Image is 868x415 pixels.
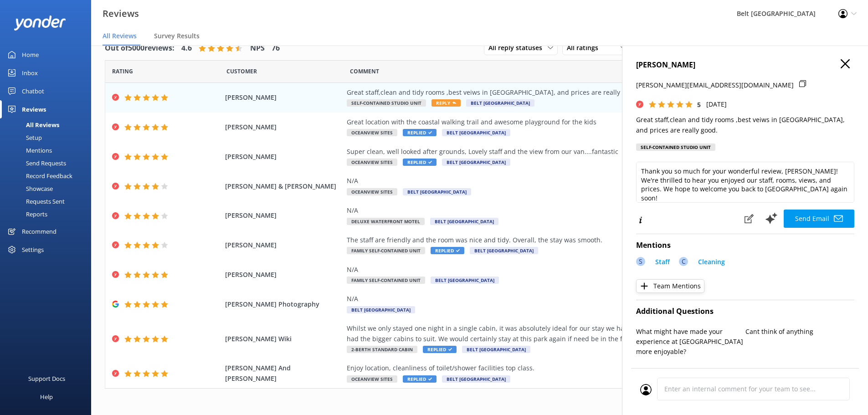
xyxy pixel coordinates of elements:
div: Help [40,388,53,406]
a: Record Feedback [5,169,91,182]
span: Belt [GEOGRAPHIC_DATA] [347,306,415,313]
span: Belt [GEOGRAPHIC_DATA] [442,159,510,166]
span: Family Self-Contained Unit [347,247,425,254]
div: Inbox [22,64,38,82]
h4: Out of 5000 reviews: [105,42,175,54]
div: C [679,257,688,266]
span: Replied [403,159,437,166]
a: Requests Sent [5,195,91,208]
div: Showcase [5,182,53,195]
div: Reviews [22,100,46,118]
h4: 4.6 [181,42,192,54]
h4: NPS [250,42,265,54]
div: Requests Sent [5,195,65,208]
span: Question [350,67,379,76]
span: Deluxe Waterfront Motel [347,218,425,225]
span: Replied [423,346,457,353]
div: N/A [347,294,761,304]
span: Date [226,67,257,76]
div: Setup [5,131,42,144]
p: Staff [655,257,670,267]
div: Home [22,46,39,64]
img: yonder-white-logo.png [14,15,66,31]
p: [PERSON_NAME][EMAIL_ADDRESS][DOMAIN_NAME] [636,80,794,90]
span: [PERSON_NAME] & [PERSON_NAME] [225,181,343,191]
span: Belt [GEOGRAPHIC_DATA] [466,99,534,107]
span: Oceanview Sites [347,375,397,383]
a: Send Requests [5,157,91,169]
span: Oceanview Sites [347,129,397,136]
div: Enjoy location, cleanliness of toilet/shower facilities top class. [347,363,761,373]
span: Belt [GEOGRAPHIC_DATA] [403,188,471,195]
span: 5 [697,100,701,109]
span: [PERSON_NAME] [225,122,343,132]
span: [PERSON_NAME] [225,152,343,162]
div: Super clean, well looked after grounds, Lovely staff and the view from our van....fantastic [347,147,761,157]
span: Replied [403,375,437,383]
div: Reports [5,208,47,220]
span: Belt [GEOGRAPHIC_DATA] [442,375,510,383]
h4: 76 [272,42,280,54]
img: user_profile.svg [640,384,652,395]
p: Great staff,clean and tidy rooms ,best veiws in [GEOGRAPHIC_DATA], and prices are really good. [636,115,854,135]
div: All Reviews [5,118,59,131]
div: Great staff,clean and tidy rooms ,best veiws in [GEOGRAPHIC_DATA], and prices are really good. [347,87,761,97]
a: Showcase [5,182,91,195]
span: [PERSON_NAME] [225,240,343,250]
span: [PERSON_NAME] And [PERSON_NAME] [225,363,343,384]
div: Chatbot [22,82,44,100]
span: 2-Berth Standard Cabin [347,346,417,353]
div: N/A [347,265,761,275]
div: Settings [22,241,44,259]
span: Oceanview Sites [347,188,397,195]
span: [PERSON_NAME] [225,210,343,220]
p: Cleaning [698,257,725,267]
span: [PERSON_NAME] [225,92,343,102]
span: All Reviews [103,31,137,41]
button: Team Mentions [636,279,704,293]
div: Whilst we only stayed one night in a single cabin, it was absolutely ideal for our stay we had fr... [347,323,761,344]
a: All Reviews [5,118,91,131]
span: Belt [GEOGRAPHIC_DATA] [431,277,499,284]
div: Mentions [5,144,52,157]
span: Reply [431,99,461,107]
div: Great location with the coastal walking trail and awesome playground for the kids [347,117,761,127]
div: S [636,257,645,266]
h4: Mentions [636,240,854,251]
span: Oceanview Sites [347,159,397,166]
span: [PERSON_NAME] Wiki [225,334,343,344]
a: Setup [5,131,91,144]
span: All ratings [567,43,604,53]
span: Replied [403,129,437,136]
a: Reports [5,208,91,220]
span: Date [112,67,133,76]
a: Mentions [5,144,91,157]
div: Send Requests [5,157,66,169]
a: Cleaning [693,257,725,269]
span: Family Self-Contained Unit [347,277,425,284]
h4: [PERSON_NAME] [636,59,854,71]
span: Belt [GEOGRAPHIC_DATA] [462,346,530,353]
p: Cant think of anything [745,327,855,337]
h4: Additional Questions [636,306,854,318]
span: [PERSON_NAME] [225,270,343,280]
a: Staff [651,257,670,269]
p: [DATE] [706,99,727,109]
h3: Reviews [103,6,139,21]
span: Belt [GEOGRAPHIC_DATA] [470,247,538,254]
span: Belt [GEOGRAPHIC_DATA] [442,129,510,136]
button: Close [841,59,850,69]
div: Self-Contained Studio Unit [636,143,715,151]
span: All reply statuses [488,43,548,53]
span: Belt [GEOGRAPHIC_DATA] [430,218,498,225]
span: [PERSON_NAME] Photography [225,299,343,309]
button: Send Email [784,210,854,228]
div: Support Docs [28,369,65,388]
span: Replied [431,247,464,254]
div: N/A [347,176,761,186]
div: The staff are friendly and the room was nice and tidy. Overall, the stay was smooth. [347,235,761,245]
div: N/A [347,205,761,215]
textarea: Thank you so much for your wonderful review, [PERSON_NAME]! We're thrilled to hear you enjoyed ou... [636,162,854,203]
span: Survey Results [154,31,200,41]
span: Self-Contained Studio Unit [347,99,426,107]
